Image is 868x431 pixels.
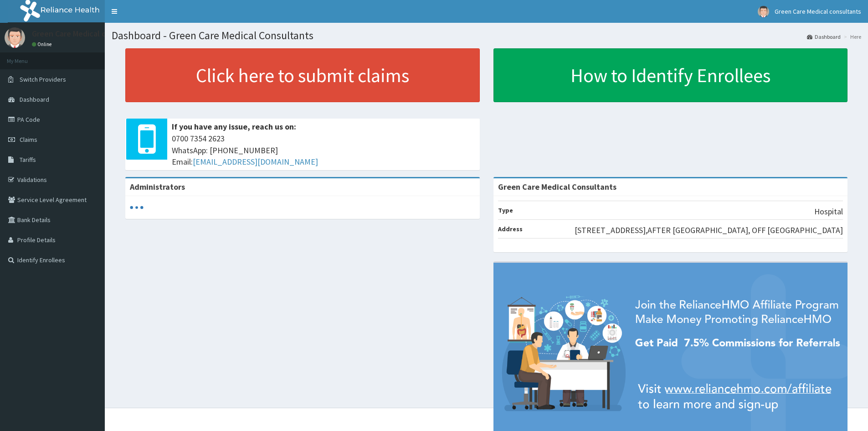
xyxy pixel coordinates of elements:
b: Type [498,206,513,214]
strong: Green Care Medical Consultants [498,182,616,192]
p: [STREET_ADDRESS],AFTER [GEOGRAPHIC_DATA], OFF [GEOGRAPHIC_DATA] [575,224,843,236]
span: Switch Providers [20,75,66,83]
a: How to Identify Enrollees [493,48,848,102]
p: Green Care Medical consultants [32,30,144,38]
b: Address [498,225,523,233]
span: Green Care Medical consultants [775,7,861,16]
img: User Image [5,27,25,48]
span: 0700 7354 2623 WhatsApp: [PHONE_NUMBER] Email: [172,133,475,168]
b: Administrators [130,182,185,192]
li: Here [842,33,861,41]
a: Online [32,41,54,47]
a: Click here to submit claims [125,48,480,102]
h1: Dashboard - Green Care Medical Consultants [112,30,861,42]
a: Dashboard [807,33,841,41]
a: [EMAIL_ADDRESS][DOMAIN_NAME] [193,156,318,167]
img: User Image [758,6,769,17]
b: If you have any issue, reach us on: [172,121,296,132]
span: Claims [20,135,37,144]
span: Tariffs [20,156,36,164]
svg: audio-loading [130,201,144,214]
span: Dashboard [20,95,49,104]
p: Hospital [814,206,843,218]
